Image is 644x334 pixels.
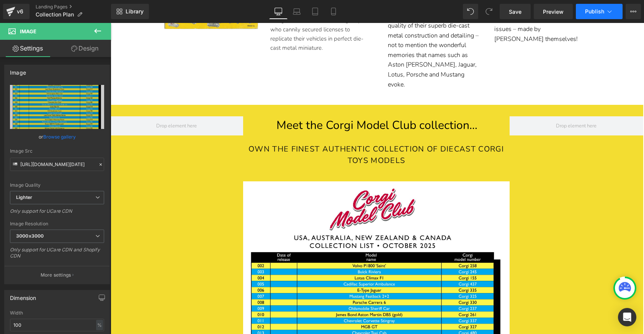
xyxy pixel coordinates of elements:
b: 3000x3000 [16,233,44,239]
a: Mobile [324,4,343,19]
button: Redo [481,4,497,19]
a: Desktop [269,4,288,19]
input: auto [10,319,104,331]
div: Only support for UCare CDN [10,208,104,219]
a: Tablet [306,4,324,19]
div: Image [10,65,26,76]
input: Link [10,158,104,171]
div: Open Intercom Messenger [618,308,636,326]
b: Lighter [16,194,32,200]
button: Undo [463,4,478,19]
a: Preview [534,4,573,19]
span: Preview [543,8,564,16]
p: More settings [41,272,71,279]
a: Laptop [288,4,306,19]
a: v6 [3,4,29,19]
a: Design [57,40,113,57]
a: Landing Pages [36,4,111,10]
span: Collection Plan [36,11,74,18]
div: Only support for UCare CDN and Shopify CDN [10,247,104,264]
div: Image Quality [10,182,104,188]
b: Meet the Corgi Model Club collection... [166,94,367,110]
div: v6 [15,7,25,16]
div: % [96,320,103,330]
span: OWN THE FINEST AUTHENTIC COLLECTION OF DIECAST CORGI TOYS MODELS [138,121,394,143]
button: More settings [5,266,110,284]
a: New Library [111,4,149,19]
span: Publish [585,8,604,15]
span: Save [509,8,521,16]
div: Dimension [10,290,36,301]
span: Library [126,8,144,15]
button: More [626,4,641,19]
a: Browse gallery [43,130,76,143]
div: or [10,133,104,141]
div: Image Resolution [10,221,104,226]
div: Image Src [10,148,104,154]
span: Image [20,28,36,34]
div: Width [10,310,104,316]
button: Publish [576,4,623,19]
